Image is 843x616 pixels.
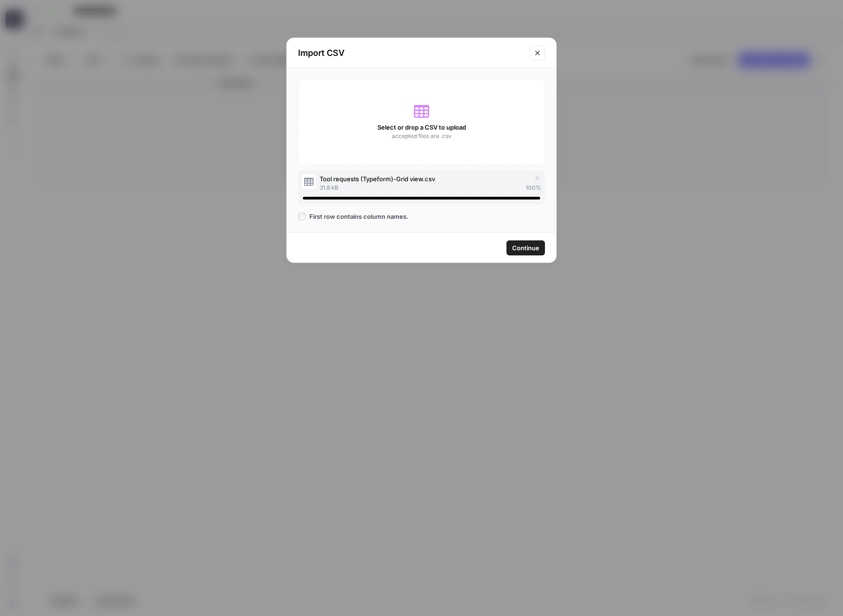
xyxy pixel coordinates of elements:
span: Continue [512,243,539,253]
span: accepted files are .csv [392,132,452,140]
span: 100 % [526,184,541,192]
h2: Import CSV [298,46,524,60]
span: Tool requests (Typeform)-Grid view.csv [320,174,435,184]
button: Continue [506,240,545,255]
span: First row contains column names. [309,212,408,221]
span: 31.8 kB [320,184,338,192]
input: First row contains column names. [298,213,306,220]
span: Select or drop a CSV to upload [377,123,466,132]
button: Close modal [530,46,545,61]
